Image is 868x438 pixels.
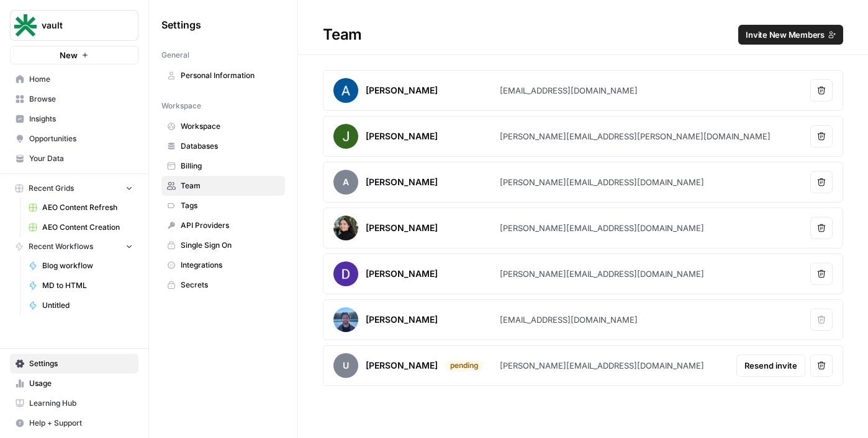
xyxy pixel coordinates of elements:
button: Help + Support [10,413,138,433]
div: [PERSON_NAME] [366,176,438,188]
a: Browse [10,89,138,109]
span: Learning Hub [29,398,133,409]
div: [PERSON_NAME] [366,313,438,326]
img: vault Logo [14,14,37,37]
a: Settings [10,354,138,374]
img: avatar [333,307,358,332]
img: avatar [333,78,358,103]
div: [PERSON_NAME][EMAIL_ADDRESS][DOMAIN_NAME] [500,268,704,280]
div: [PERSON_NAME] [366,130,438,142]
div: [PERSON_NAME][EMAIL_ADDRESS][DOMAIN_NAME] [500,176,704,188]
div: [PERSON_NAME] [366,359,438,372]
a: Usage [10,374,138,393]
div: [PERSON_NAME] [366,222,438,234]
span: New [60,49,78,61]
span: Billing [181,160,279,172]
a: Databases [161,136,285,156]
span: Tags [181,200,279,211]
span: Resend invite [744,359,797,372]
div: pending [445,360,484,371]
button: Recent Grids [10,179,138,198]
span: MD to HTML [42,280,133,291]
span: Workspace [161,100,201,112]
a: Secrets [161,275,285,295]
button: Invite New Members [738,25,843,45]
span: AEO Content Creation [42,222,133,233]
span: Workspace [181,121,279,132]
a: API Providers [161,216,285,235]
span: Insights [29,113,133,125]
span: Integrations [181,260,279,271]
a: Tags [161,196,285,216]
div: [PERSON_NAME] [366,268,438,280]
span: Blog workflow [42,260,133,271]
img: avatar [333,216,358,240]
a: Team [161,176,285,196]
span: General [161,50,189,61]
span: Secrets [181,279,279,291]
a: Learning Hub [10,393,138,413]
div: Team [298,25,868,45]
div: [PERSON_NAME][EMAIL_ADDRESS][DOMAIN_NAME] [500,222,704,234]
span: API Providers [181,220,279,231]
span: Settings [29,358,133,369]
a: Personal Information [161,66,285,85]
a: AEO Content Creation [23,217,138,237]
a: MD to HTML [23,276,138,296]
div: [EMAIL_ADDRESS][DOMAIN_NAME] [500,84,638,97]
a: Untitled [23,296,138,315]
span: Browse [29,94,133,105]
span: Recent Workflows [29,241,93,252]
span: Help + Support [29,418,133,429]
div: [PERSON_NAME][EMAIL_ADDRESS][DOMAIN_NAME] [500,359,704,372]
span: Usage [29,378,133,389]
div: [EMAIL_ADDRESS][DOMAIN_NAME] [500,313,638,326]
span: Untitled [42,300,133,311]
a: Opportunities [10,129,138,149]
button: Resend invite [736,354,805,377]
div: [PERSON_NAME] [366,84,438,97]
span: u [333,353,358,378]
span: Home [29,74,133,85]
button: Workspace: vault [10,10,138,41]
a: Billing [161,156,285,176]
span: Databases [181,141,279,152]
button: Recent Workflows [10,237,138,256]
span: AEO Content Refresh [42,202,133,213]
span: Invite New Members [746,28,825,41]
a: Single Sign On [161,235,285,255]
img: avatar [333,124,358,149]
a: Insights [10,109,138,129]
a: AEO Content Refresh [23,198,138,217]
button: New [10,46,138,64]
span: Team [181,180,279,191]
span: Personal Information [181,70,279,81]
span: Recent Grids [29,183,74,194]
span: Opportunities [29,133,133,144]
span: vault [42,19,117,32]
a: Your Data [10,149,138,169]
span: a [333,170,358,195]
span: Settings [161,17,201,32]
a: Home [10,69,138,89]
a: Blog workflow [23,256,138,276]
a: Workspace [161,116,285,136]
img: avatar [333,261,358,286]
span: Your Data [29,153,133,164]
a: Integrations [161,255,285,275]
div: [PERSON_NAME][EMAIL_ADDRESS][PERSON_NAME][DOMAIN_NAME] [500,130,771,142]
span: Single Sign On [181,240,279,251]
